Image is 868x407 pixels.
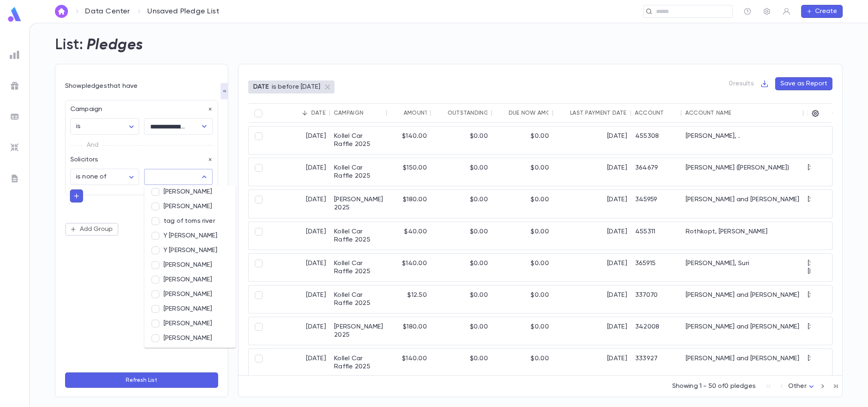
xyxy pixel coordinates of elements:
div: [DATE] [269,126,330,154]
div: $0.00 [492,158,553,186]
div: $140.00 [387,254,431,281]
div: [PERSON_NAME], . [682,126,804,154]
img: reports_grey.c525e4749d1bce6a11f5fe2a8de1b229.svg [10,50,20,60]
div: 333927 [631,349,682,377]
button: Open [199,121,210,132]
div: Date [311,110,326,116]
div: [DATE] [553,349,631,377]
button: Save as Report [775,77,833,90]
button: Refresh List [65,372,218,388]
div: $0.00 [492,222,553,250]
div: Kollel Car Raffle 2025 [330,285,387,313]
img: campaigns_grey.99e729a5f7ee94e3726e6486bddda8f1.svg [10,81,20,91]
div: Kollel Car Raffle 2025 [330,222,387,250]
div: [DATE] [553,158,631,186]
div: Account ID [635,110,671,116]
button: Sort [298,107,311,120]
div: Rothkopt, [PERSON_NAME] [682,222,804,250]
div: $0.00 [431,349,492,377]
div: Show pledges that have [65,82,218,90]
div: Campaign [334,110,363,116]
button: Sort [664,107,677,120]
div: Kollel Car Raffle 2025 [330,349,387,377]
img: batches_grey.339ca447c9d9533ef1741baa751efc33.svg [10,112,20,122]
div: [PERSON_NAME] and [PERSON_NAME] [682,190,804,218]
div: [DATE] [553,317,631,345]
div: Solicitors [66,151,213,164]
button: Add Group [65,223,118,236]
div: Account Name [685,110,731,116]
div: [DATE] [553,126,631,154]
button: Sort [731,107,744,120]
div: [DATE] [269,254,330,281]
div: $0.00 [492,190,553,218]
li: [PERSON_NAME] [144,316,236,331]
p: And [87,139,98,151]
div: Due Now Amount [509,110,562,116]
div: [DATE] [269,158,330,186]
span: is [76,123,81,130]
div: [DATE] [553,222,631,250]
div: 455311 [631,222,682,250]
div: [DATE] [269,285,330,313]
li: [PERSON_NAME] [144,331,236,346]
div: is [70,119,139,135]
button: Sort [435,107,448,120]
div: $140.00 [387,126,431,154]
div: 337070 [631,285,682,313]
img: logo [7,7,23,22]
div: $0.00 [492,285,553,313]
button: Create [801,5,843,18]
li: [PERSON_NAME] [144,272,236,287]
div: 345959 [631,190,682,218]
div: $0.00 [492,254,553,281]
div: Campaign [66,100,213,113]
span: Other [788,383,807,390]
div: $0.00 [492,126,553,154]
li: Y [PERSON_NAME] [144,243,236,258]
button: Sort [391,107,404,120]
div: Outstanding [448,110,489,116]
li: [PERSON_NAME] [144,302,236,316]
div: Kollel Car Raffle 2025 [330,158,387,186]
div: $0.00 [431,158,492,186]
div: $12.50 [387,285,431,313]
img: home_white.a664292cf8c1dea59945f0da9f25487c.svg [57,8,66,15]
div: [DATE] [553,190,631,218]
h2: List: [55,36,83,54]
img: imports_grey.530a8a0e642e233f2baf0ef88e8c9fcb.svg [10,143,20,152]
div: $0.00 [431,126,492,154]
div: 364679 [631,158,682,186]
div: $0.00 [492,317,553,345]
div: [DATE] [269,190,330,218]
div: $150.00 [387,158,431,186]
li: tag of toms river [144,214,236,229]
div: [PERSON_NAME] and [PERSON_NAME] [682,285,804,313]
li: [PERSON_NAME] [144,287,236,302]
div: [PERSON_NAME] and [PERSON_NAME] [682,317,804,345]
div: [DATE] [269,222,330,250]
div: 365915 [631,254,682,281]
div: [PERSON_NAME] ([PERSON_NAME]) [682,158,804,186]
p: Showing 1 - 50 of 0 pledges [672,382,756,390]
div: $0.00 [431,317,492,345]
img: letters_grey.7941b92b52307dd3b8a917253454ce1c.svg [10,174,20,183]
div: Other [788,380,816,393]
p: is before [DATE] [272,83,321,91]
li: [PERSON_NAME] [144,185,236,199]
p: 0 results [729,80,754,88]
button: Close [199,171,210,183]
div: [DATE] [553,285,631,313]
button: Sort [496,107,509,120]
div: [PERSON_NAME], Suri [682,254,804,281]
div: $40.00 [387,222,431,250]
div: $0.00 [431,222,492,250]
li: [PERSON_NAME] [144,258,236,272]
div: Kollel Car Raffle 2025 [330,126,387,154]
div: [PERSON_NAME] and [PERSON_NAME] [682,349,804,377]
div: $0.00 [431,285,492,313]
div: [DATE] [553,254,631,281]
div: [PERSON_NAME] 2025 [330,190,387,218]
div: $0.00 [492,349,553,377]
div: $0.00 [431,190,492,218]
